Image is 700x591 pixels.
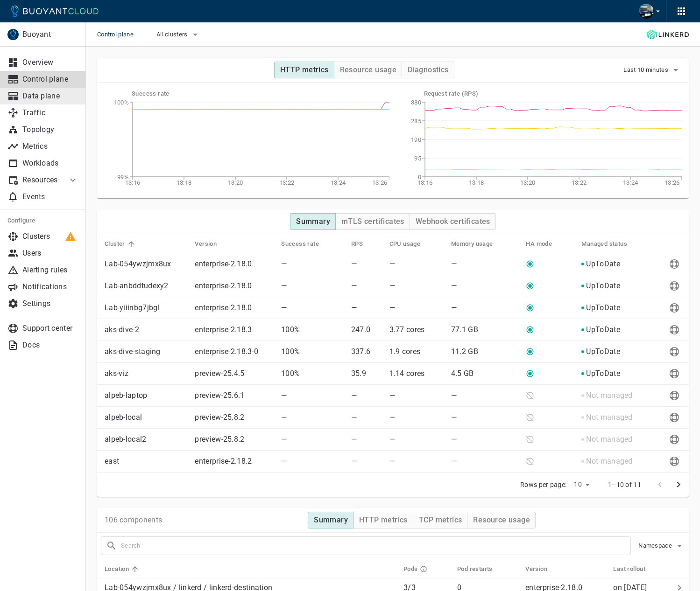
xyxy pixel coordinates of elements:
[608,480,641,489] p: 1–10 of 11
[451,281,519,291] p: —
[586,347,620,356] p: UpToDate
[667,282,681,289] span: Send diagnostics to Buoyant
[195,281,252,291] p: enterprise-2.18.0
[22,58,78,67] p: Overview
[613,565,658,573] span: Last rollout
[526,240,564,248] span: HA mode
[195,303,252,313] p: enterprise-2.18.0
[340,65,397,75] h4: Resource usage
[22,324,78,333] p: Support center
[586,391,632,400] p: Not managed
[389,369,444,378] p: 1.14 cores
[351,281,382,291] p: —
[105,240,137,248] span: Cluster
[389,281,444,291] p: —
[281,303,344,313] p: —
[22,282,78,292] p: Notifications
[586,435,632,444] p: Not managed
[351,303,382,313] p: —
[389,413,444,422] p: —
[132,90,389,97] h5: Success rate
[105,565,141,573] span: Location
[389,303,444,313] p: —
[586,325,620,334] p: UpToDate
[417,174,421,181] tspan: 0
[451,457,519,466] p: —
[613,565,645,573] h5: Last rollout
[403,565,439,573] span: Pods
[408,65,448,75] h4: Diagnostics
[411,118,421,125] tspan: 285
[389,391,444,400] p: —
[351,347,382,356] p: 337.6
[22,125,78,134] p: Topology
[411,99,421,106] tspan: 380
[308,512,354,528] button: Summary
[457,565,493,573] h5: Pod restarts
[195,347,258,356] p: enterprise-2.18.3-0
[7,217,78,224] h5: Configure
[105,347,187,356] p: aks-dive-staging
[351,240,375,248] span: RPS
[281,347,344,356] p: 100%
[105,413,187,422] p: alpeb-local
[520,480,566,489] p: Rows per page:
[451,240,505,248] span: Memory usage
[353,512,413,528] button: HTTP metrics
[351,435,382,444] p: —
[105,369,187,378] p: aks-viz
[7,29,19,40] img: Buoyant
[334,62,403,78] button: Resource usage
[473,515,530,525] h4: Resource usage
[22,249,78,258] p: Users
[581,240,627,248] h5: Managed status
[419,515,462,525] h4: TCP metrics
[156,31,190,38] span: All clusters
[420,565,427,573] svg: Running pods in current release / Expected pods
[623,66,670,74] span: Last 10 minutes
[526,240,552,248] h5: HA mode
[351,259,382,269] p: —
[639,4,654,19] img: Andrew Seigner
[622,179,638,186] tspan: 13:24
[281,240,331,248] span: Success rate
[667,369,681,377] span: Send diagnostics to Buoyant
[451,391,519,400] p: —
[389,325,444,334] p: 3.77 cores
[279,179,295,186] tspan: 13:22
[581,240,639,248] span: Managed status
[351,369,382,378] p: 35.9
[667,435,681,443] span: Send diagnostics to Buoyant
[667,391,681,399] span: Send diagnostics to Buoyant
[451,303,519,313] p: —
[457,565,505,573] span: Pod restarts
[22,299,78,308] p: Settings
[195,457,252,466] p: enterprise-2.18.2
[467,512,536,528] button: Resource usage
[228,179,243,186] tspan: 13:20
[22,159,78,168] p: Workloads
[389,259,444,269] p: —
[281,325,344,334] p: 100%
[451,325,519,334] p: 77.1 GB
[281,391,344,400] p: —
[281,457,344,466] p: —
[413,512,467,528] button: TCP metrics
[195,413,244,422] p: preview-25.8.2
[667,348,681,355] span: Send diagnostics to Buoyant
[667,413,681,421] span: Send diagnostics to Buoyant
[281,240,319,248] h5: Success rate
[105,325,187,334] p: aks-dive-2
[281,413,344,422] p: —
[195,240,217,248] h5: Version
[468,179,484,186] tspan: 13:18
[195,369,244,378] p: preview-25.4.5
[105,515,162,525] p: 106 components
[195,391,244,400] p: preview-25.6.1
[586,369,620,378] p: UpToDate
[22,91,78,101] p: Data plane
[22,142,78,151] p: Metrics
[22,192,78,202] p: Events
[667,304,681,311] span: Send diagnostics to Buoyant
[586,259,620,269] p: UpToDate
